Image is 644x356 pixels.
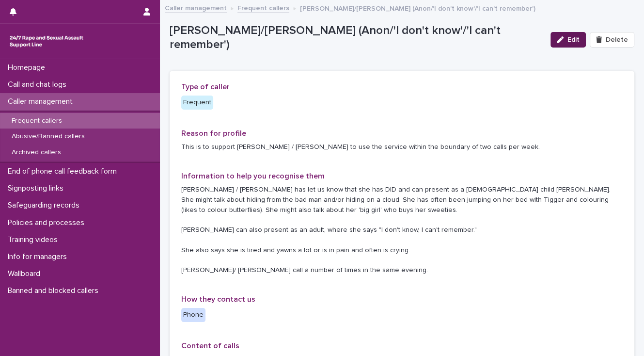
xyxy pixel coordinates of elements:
[4,97,80,106] p: Caller management
[8,32,85,51] img: rhQMoQhaT3yELyF149Cw
[4,132,93,141] p: Abusive/Banned callers
[4,269,48,278] p: Wallboard
[590,32,634,48] button: Delete
[181,96,213,110] div: Frequent
[4,63,53,72] p: Homepage
[4,201,87,210] p: Safeguarding records
[4,117,70,125] p: Frequent callers
[300,2,535,13] p: [PERSON_NAME]/[PERSON_NAME] (Anon/'I don't know'/'I can't remember')
[550,32,586,48] button: Edit
[4,184,71,193] p: Signposting links
[181,83,230,91] span: Type of caller
[181,142,623,152] p: This is to support [PERSON_NAME] / [PERSON_NAME] to use the service within the boundary of two ca...
[606,36,628,43] span: Delete
[237,2,289,13] a: Frequent callers
[181,172,325,180] span: Information to help you recognise them
[4,235,65,244] p: Training videos
[165,2,227,13] a: Caller management
[567,36,580,43] span: Edit
[4,252,75,261] p: Info for managers
[4,286,106,295] p: Banned and blocked callers
[181,342,239,350] span: Content of calls
[181,185,623,275] p: [PERSON_NAME] / [PERSON_NAME] has let us know that she has DID and can present as a [DEMOGRAPHIC_...
[170,24,543,52] p: [PERSON_NAME]/[PERSON_NAME] (Anon/'I don't know'/'I can't remember')
[4,167,125,176] p: End of phone call feedback form
[4,148,69,157] p: Archived callers
[181,129,246,137] span: Reason for profile
[181,308,205,322] div: Phone
[4,218,92,227] p: Policies and processes
[181,295,255,303] span: How they contact us
[4,80,74,89] p: Call and chat logs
